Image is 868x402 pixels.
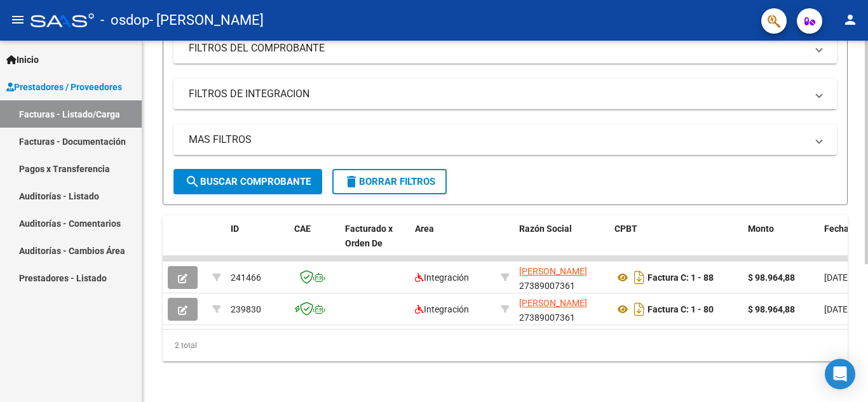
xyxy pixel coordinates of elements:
[294,224,311,234] span: CAE
[10,12,25,27] mat-icon: menu
[149,6,264,34] span: - [PERSON_NAME]
[100,6,149,34] span: - osdop
[824,304,850,314] span: [DATE]
[226,215,289,271] datatable-header-cell: ID
[609,215,743,271] datatable-header-cell: CPBT
[748,272,795,283] strong: $ 98.964,88
[345,224,393,248] span: Facturado x Orden De
[173,79,837,109] mat-expansion-panel-header: FILTROS DE INTEGRACION
[173,169,322,194] button: Buscar Comprobante
[843,12,858,27] mat-icon: person
[185,176,311,187] span: Buscar Comprobante
[519,298,587,308] span: [PERSON_NAME]
[519,266,587,276] span: [PERSON_NAME]
[631,299,648,319] i: Descargar documento
[189,87,806,101] mat-panel-title: FILTROS DE INTEGRACION
[332,169,447,194] button: Borrar Filtros
[748,304,795,314] strong: $ 98.964,88
[648,304,714,314] strong: Factura C: 1 - 80
[185,174,200,189] mat-icon: search
[231,224,239,234] span: ID
[189,41,806,55] mat-panel-title: FILTROS DEL COMPROBANTE
[415,272,469,283] span: Integración
[519,264,604,291] div: 27389007361
[519,224,572,234] span: Razón Social
[631,267,648,288] i: Descargar documento
[231,304,261,314] span: 239830
[231,272,261,283] span: 241466
[519,296,604,323] div: 27389007361
[6,53,39,67] span: Inicio
[289,215,340,271] datatable-header-cell: CAE
[415,224,434,234] span: Area
[614,224,637,234] span: CPBT
[748,224,774,234] span: Monto
[410,215,496,271] datatable-header-cell: Area
[344,174,359,189] mat-icon: delete
[340,215,410,271] datatable-header-cell: Facturado x Orden De
[648,272,714,283] strong: Factura C: 1 - 88
[743,215,819,271] datatable-header-cell: Monto
[163,330,848,361] div: 2 total
[173,124,837,155] mat-expansion-panel-header: MAS FILTROS
[6,80,122,94] span: Prestadores / Proveedores
[415,304,469,314] span: Integración
[344,176,435,187] span: Borrar Filtros
[825,359,855,389] div: Open Intercom Messenger
[173,33,837,64] mat-expansion-panel-header: FILTROS DEL COMPROBANTE
[514,215,609,271] datatable-header-cell: Razón Social
[189,133,806,147] mat-panel-title: MAS FILTROS
[824,272,850,283] span: [DATE]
